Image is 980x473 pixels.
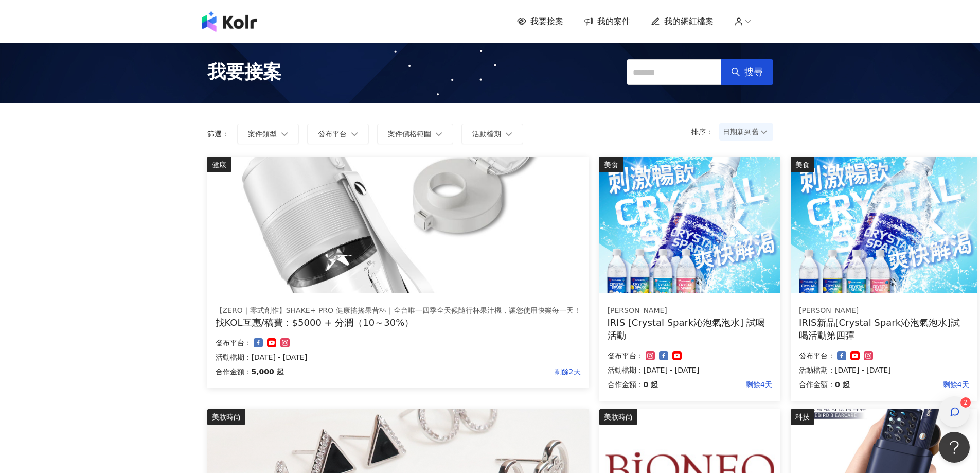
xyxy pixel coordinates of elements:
[835,378,850,391] p: 0 起
[216,306,581,316] div: 【ZERO｜零式創作】SHAKE+ PRO 健康搖搖果昔杯｜全台唯一四季全天候隨行杯果汁機，讓您使用快樂每一天！
[530,16,563,27] span: 我要接案
[472,130,501,138] span: 活動檔期
[584,16,630,27] a: 我的案件
[799,364,969,376] p: 活動檔期：[DATE] - [DATE]
[599,157,780,293] img: Crystal Spark 沁泡氣泡水
[599,157,623,172] div: 美食
[517,16,563,27] a: 我要接案
[721,59,773,85] button: 搜尋
[461,124,523,144] button: 活動檔期
[252,365,284,378] p: 5,000 起
[207,157,589,293] img: 【ZERO｜零式創作】SHAKE+ pro 健康搖搖果昔杯｜全台唯一四季全天候隨行杯果汁機，讓您使用快樂每一天！
[799,349,835,362] p: 發布平台：
[608,349,644,362] p: 發布平台：
[799,378,835,391] p: 合作金額：
[216,337,252,349] p: 發布平台：
[216,365,252,378] p: 合作金額：
[939,432,970,463] iframe: Help Scout Beacon - Open
[608,364,772,376] p: 活動檔期：[DATE] - [DATE]
[691,128,719,136] p: 排序：
[207,59,281,85] span: 我要接案
[248,130,277,138] span: 案件類型
[723,124,770,139] span: 日期新到舊
[799,306,969,316] div: [PERSON_NAME]
[850,378,969,391] p: 剩餘4天
[377,124,453,144] button: 案件價格範圍
[744,66,763,78] span: 搜尋
[207,157,231,172] div: 健康
[791,157,814,172] div: 美食
[318,130,347,138] span: 發布平台
[939,396,970,427] button: 2
[608,306,772,316] div: [PERSON_NAME]
[207,409,245,425] div: 美妝時尚
[644,378,658,391] p: 0 起
[964,399,968,406] span: 2
[664,16,714,27] span: 我的網紅檔案
[791,409,814,425] div: 科技
[608,316,772,342] div: IRIS [Crystal Spark沁泡氣泡水] 試喝活動
[284,365,581,378] p: 剩餘2天
[651,16,714,27] a: 我的網紅檔案
[608,378,644,391] p: 合作金額：
[202,11,257,32] img: logo
[960,397,971,408] sup: 2
[207,130,229,138] p: 篩選：
[237,124,299,144] button: 案件類型
[731,67,740,77] span: search
[307,124,369,144] button: 發布平台
[597,16,630,27] span: 我的案件
[799,316,969,342] div: IRIS新品[Crystal Spark沁泡氣泡水]試喝活動第四彈
[388,130,431,138] span: 案件價格範圍
[599,409,637,425] div: 美妝時尚
[658,378,772,391] p: 剩餘4天
[791,157,977,293] img: Crystal Spark 沁泡氣泡水
[216,351,581,363] p: 活動檔期：[DATE] - [DATE]
[216,316,581,329] div: 找KOL互惠/稿費：$5000 + 分潤（10～30%）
